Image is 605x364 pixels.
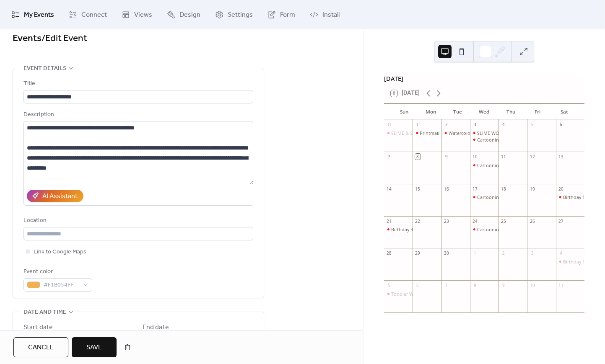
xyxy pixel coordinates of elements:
div: Cartooning Workshop 4:30-6:00pm [477,226,552,232]
div: 29 [415,250,421,256]
div: Fri [525,104,551,120]
div: Watercolor Printmaking 10:00am-11:30pm [449,130,539,136]
span: Views [134,10,152,20]
div: Toddler Workshop 9:30-11:00am [391,291,461,297]
div: 5 [530,122,535,128]
div: 15 [415,186,421,192]
div: Birthday 1-3pm [556,258,584,265]
div: Birthday 1-3pm [563,258,596,265]
div: Cartooning Workshop 4:30-6:00pm [470,226,499,232]
div: 31 [386,122,392,128]
div: 23 [444,218,449,224]
div: End date [143,323,169,333]
div: 22 [415,218,421,224]
div: SLIME WORKSHOP 10:30am-12:00pm [477,130,556,136]
div: Cartooning Workshop 4:30-6:00pm [477,137,552,143]
div: Watercolor Printmaking 10:00am-11:30pm [441,130,470,136]
div: Birthday 3:30-5:30pm [384,226,413,232]
div: 11 [501,154,506,160]
a: Settings [209,3,259,26]
div: Sat [551,104,578,120]
div: AI Assistant [42,191,78,201]
span: Settings [228,10,253,20]
div: 4 [501,122,506,128]
div: 24 [472,218,478,224]
div: Description [23,110,252,120]
span: Connect [81,10,107,20]
div: 4 [558,250,564,256]
div: Printmaking Workshop 10:00am-11:30am [413,130,441,136]
div: Printmaking Workshop 10:00am-11:30am [420,130,508,136]
div: Location [23,216,252,226]
div: 1 [472,250,478,256]
span: My Events [24,10,54,20]
div: 6 [415,283,421,289]
span: Design [179,10,200,20]
div: 8 [472,283,478,289]
div: Tue [444,104,471,120]
div: Wed [471,104,498,120]
span: Link to Google Maps [34,247,86,257]
div: 10 [472,154,478,160]
div: 21 [386,218,392,224]
span: Save [86,343,102,353]
div: 5 [386,283,392,289]
div: 14 [386,186,392,192]
div: Cartooning Workshop 4:30-6:00pm [470,194,499,200]
div: 3 [530,250,535,256]
div: 20 [558,186,564,192]
div: 10 [530,283,535,289]
div: 17 [472,186,478,192]
div: 1 [415,122,421,128]
div: 27 [558,218,564,224]
span: Event details [23,64,66,74]
div: 30 [444,250,449,256]
a: Views [115,3,158,26]
div: 7 [444,283,449,289]
div: Cartooning Workshop 4:30-6:00pm [470,162,499,168]
div: 13 [558,154,564,160]
div: Thu [498,104,525,120]
button: Cancel [13,337,68,357]
div: 16 [444,186,449,192]
div: 19 [530,186,535,192]
div: Mon [418,104,444,120]
div: 8 [415,154,421,160]
div: 3 [472,122,478,128]
div: Event color [23,267,91,277]
a: Events [13,29,42,48]
span: Install [322,10,340,20]
div: 6 [558,122,564,128]
div: 2 [501,250,506,256]
div: Cartooning Workshop 4:30-6:00pm [477,162,552,168]
span: #F1B054FF [44,280,79,290]
a: Form [261,3,301,26]
div: 9 [444,154,449,160]
div: 26 [530,218,535,224]
div: Birthday 3:30-5:30pm [391,226,436,232]
span: Form [280,10,295,20]
div: SLIME & Stamping 11:00am-12:30pm [384,130,413,136]
div: 11 [558,283,564,289]
a: Install [304,3,346,26]
a: Connect [62,3,113,26]
div: 25 [501,218,506,224]
div: Sun [391,104,418,120]
div: 2 [444,122,449,128]
button: AI Assistant [27,190,83,202]
div: Birthday 11-1pm [563,194,598,200]
span: Cancel [28,343,54,353]
div: SLIME & Stamping 11:00am-12:30pm [391,130,470,136]
div: 12 [530,154,535,160]
div: 18 [501,186,506,192]
a: Design [161,3,207,26]
span: / Edit Event [42,29,87,48]
div: Cartooning Workshop 4:30-6:00pm [470,137,499,143]
a: My Events [5,3,60,26]
div: Start date [23,323,53,333]
div: Cartooning Workshop 4:30-6:00pm [477,194,552,200]
div: Title [23,79,252,89]
div: SLIME WORKSHOP 10:30am-12:00pm [470,130,499,136]
button: Save [72,337,117,357]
